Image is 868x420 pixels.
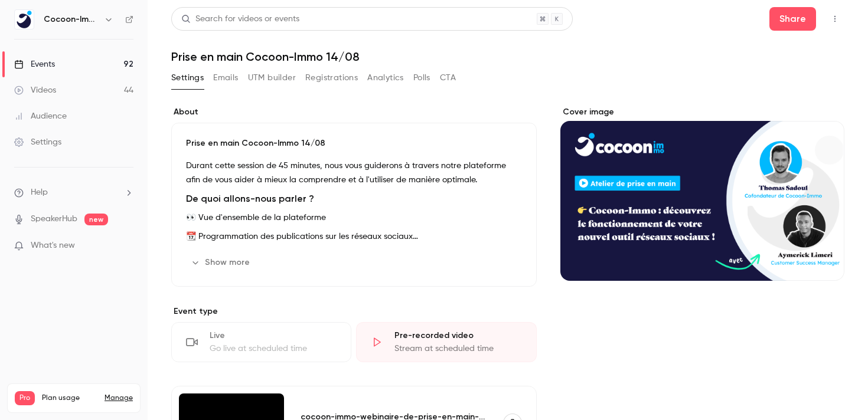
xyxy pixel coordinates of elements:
label: About [171,106,537,118]
div: Go live at scheduled time [210,343,337,355]
div: Live [210,330,337,342]
h2: De quoi allons-nous parler ? [186,192,522,206]
div: Pre-recorded video [394,330,521,342]
div: Settings [14,136,61,148]
div: Videos [14,84,56,96]
div: Search for videos or events [181,13,299,25]
span: Pro [15,391,35,405]
div: Pre-recorded videoStream at scheduled time [356,322,536,362]
button: UTM builder [248,68,296,87]
button: Show more [186,253,257,272]
span: Plan usage [42,393,97,403]
label: Cover image [560,106,844,118]
div: Audience [14,110,67,122]
span: What's new [31,239,75,252]
h1: Prise en main Cocoon-Immo 14/08 [171,50,844,64]
a: SpeakerHub [31,213,77,225]
p: Event type [171,306,537,317]
button: Emails [213,68,238,87]
h6: Cocoon-Immo [44,14,99,25]
button: Polls [413,68,430,87]
img: Cocoon-Immo [15,10,34,29]
button: Share [769,7,816,31]
span: new [84,214,108,225]
section: Cover image [560,106,844,281]
iframe: Noticeable Trigger [119,241,133,251]
div: Events [14,58,55,70]
li: help-dropdown-opener [14,186,133,199]
div: LiveGo live at scheduled time [171,322,351,362]
div: Stream at scheduled time [394,343,521,355]
button: Registrations [305,68,358,87]
a: Manage [105,393,133,403]
p: Durant cette session de 45 minutes, nous vous guiderons à travers notre plateforme afin de vous a... [186,159,522,187]
button: Analytics [367,68,404,87]
button: Settings [171,68,204,87]
p: Prise en main Cocoon-Immo 14/08 [186,137,522,149]
p: 👀 Vue d'ensemble de la plateforme [186,211,522,225]
p: 📆 Programmation des publications sur les réseaux sociaux [186,229,522,244]
button: CTA [440,68,456,87]
span: Help [31,186,48,199]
